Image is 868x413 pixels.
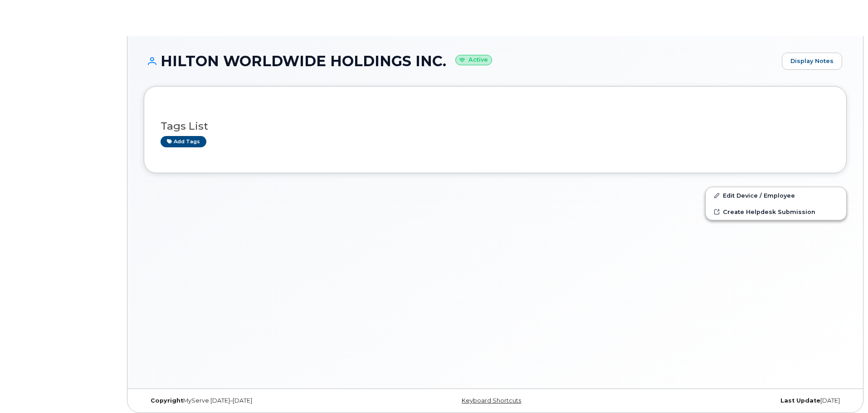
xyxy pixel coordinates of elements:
[161,121,830,132] h3: Tags List
[780,397,820,404] strong: Last Update
[462,397,521,404] a: Keyboard Shortcuts
[151,397,183,404] strong: Copyright
[612,397,847,404] div: [DATE]
[144,397,378,404] div: MyServe [DATE]–[DATE]
[455,55,492,65] small: Active
[144,53,777,69] h1: HILTON WORLDWIDE HOLDINGS INC.
[782,53,842,70] a: Display Notes
[706,187,846,204] a: Edit Device / Employee
[706,204,846,220] a: Create Helpdesk Submission
[161,136,206,147] a: Add tags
